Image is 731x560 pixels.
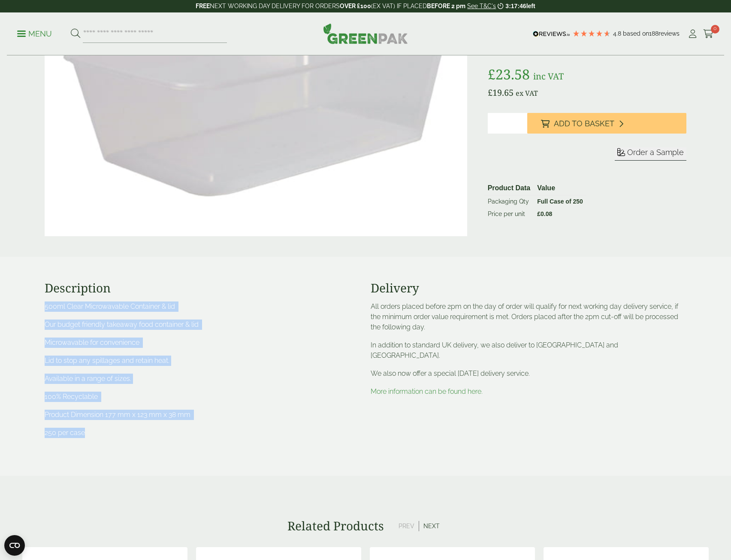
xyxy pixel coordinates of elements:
[627,148,684,157] span: Order a Sample
[484,195,534,208] td: Packaging Qty
[45,428,360,438] p: 250 per case
[527,113,686,134] button: Add to Basket
[4,535,25,556] button: Open CMP widget
[45,338,360,348] p: Microwavable for convenience
[488,87,492,98] span: £
[196,3,210,9] strong: FREE
[371,368,686,379] p: We also now offer a special [DATE] delivery service.
[371,281,686,295] h3: Delivery
[488,87,514,98] bdi: 19.65
[17,29,52,39] p: Menu
[623,30,649,37] span: Based on
[45,301,360,312] p: 500ml Clear Microwavable Container & lid
[17,29,52,37] a: Menu
[516,88,538,98] span: ex VAT
[45,392,360,402] p: 100% Recyclable
[659,30,680,37] span: reviews
[45,410,360,420] p: Product Dimension 177 mm x 123 mm x 38 mm
[537,210,552,217] bdi: 0.08
[703,27,714,40] a: 0
[45,281,360,295] h3: Description
[711,25,719,33] span: 0
[554,119,614,128] span: Add to Basket
[394,521,419,531] button: Prev
[687,30,698,38] i: My Account
[572,30,611,37] div: 4.79 Stars
[533,31,570,37] img: REVIEWS.io
[371,340,686,361] p: In addition to standard UK delivery, we also deliver to [GEOGRAPHIC_DATA] and [GEOGRAPHIC_DATA].
[488,65,530,83] bdi: 23.58
[371,387,483,396] a: More information can be found here.
[526,3,535,9] span: left
[615,147,686,161] button: Order a Sample
[427,3,465,9] strong: BEFORE 2 pm
[340,3,371,9] strong: OVER £100
[534,181,586,195] th: Value
[419,521,444,531] button: Next
[45,320,360,330] p: Our budget friendly takeaway food container & lid
[484,181,534,195] th: Product Data
[505,3,526,9] span: 3:17:46
[45,356,360,366] p: Lid to stop any spillages and retain heat.
[488,65,495,83] span: £
[537,210,541,217] span: £
[703,30,714,38] i: Cart
[613,30,623,37] span: 4.8
[287,519,384,533] h3: Related Products
[45,374,360,384] p: Available in a range of sizes.
[649,30,659,37] span: 188
[467,3,496,9] a: See T&C's
[533,70,564,82] span: inc VAT
[371,301,686,332] p: All orders placed before 2pm on the day of order will qualify for next working day delivery servi...
[537,198,583,205] strong: Full Case of 250
[484,208,534,220] td: Price per unit
[323,23,408,44] img: GreenPak Supplies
